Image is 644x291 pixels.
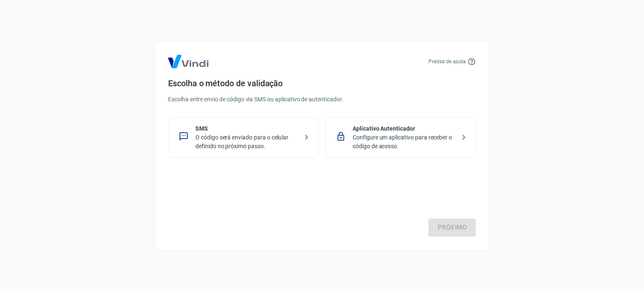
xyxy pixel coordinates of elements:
p: Precisa de ajuda [428,58,466,65]
p: O código será enviado para o celular definido no próximo passo. [195,133,298,151]
p: Escolha entre envio de código via SMS ou aplicativo de autenticador. [168,95,476,104]
div: Aplicativo AutenticadorConfigure um aplicativo para receber o código de acesso. [325,117,476,158]
p: Aplicativo Autenticador [353,124,455,133]
h4: Escolha o método de validação [168,78,476,88]
p: Configure um aplicativo para receber o código de acesso. [353,133,455,151]
p: SMS [195,124,298,133]
img: Logo Vind [168,55,208,68]
div: SMSO código será enviado para o celular definido no próximo passo. [168,117,319,158]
